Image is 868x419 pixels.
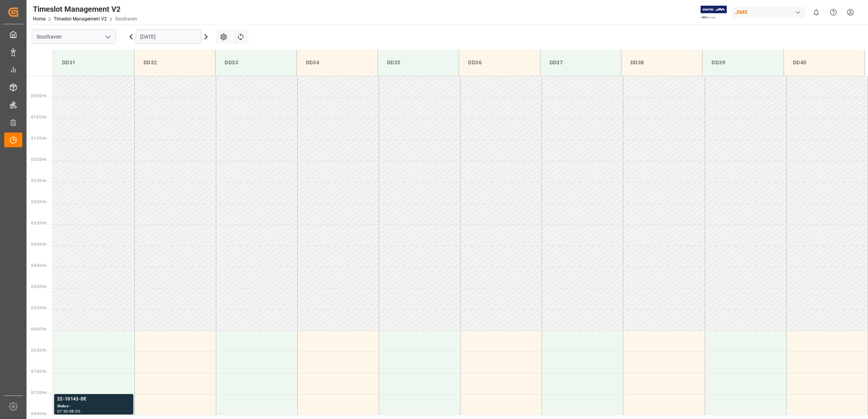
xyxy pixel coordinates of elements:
input: Type to search/select [32,30,116,44]
div: DD34 [303,56,372,70]
div: 22-10143-DE [57,396,130,403]
div: Timeslot Management V2 [33,3,137,15]
img: Exertis%20JAM%20-%20Email%20Logo.jpg_1722504956.jpg [701,6,727,19]
div: DD33 [222,56,290,70]
span: 01:30 Hr [31,136,47,140]
div: DD38 [628,56,696,70]
div: DD35 [384,56,453,70]
span: 07:00 Hr [31,369,47,374]
div: DD32 [141,56,209,70]
div: 08:00 [69,410,80,413]
button: open menu [102,31,113,43]
span: 03:00 Hr [31,200,47,204]
div: 07:30 [57,410,68,413]
button: JIMS [732,5,808,19]
a: Home [33,16,45,22]
span: 04:30 Hr [31,263,47,268]
span: 00:30 Hr [31,94,47,98]
div: DD40 [790,56,859,70]
span: 03:30 Hr [31,221,47,225]
input: DD.MM.YYYY [136,30,201,44]
div: DD36 [465,56,534,70]
span: 02:00 Hr [31,157,47,162]
button: Help Center [825,4,842,21]
span: 07:30 Hr [31,391,47,395]
span: 04:00 Hr [31,242,47,246]
div: Status - [57,403,130,410]
span: 06:30 Hr [31,348,47,352]
span: 05:00 Hr [31,285,47,289]
span: 05:30 Hr [31,306,47,310]
div: DD37 [546,56,615,70]
div: JIMS [732,7,805,18]
div: DD39 [709,56,777,70]
button: show 0 new notifications [808,4,825,21]
span: 02:30 Hr [31,179,47,183]
a: Timeslot Management V2 [54,16,107,22]
span: 06:00 Hr [31,327,47,331]
span: 08:00 Hr [31,412,47,416]
div: DD31 [59,56,128,70]
div: - [68,410,69,413]
span: 01:00 Hr [31,115,47,119]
